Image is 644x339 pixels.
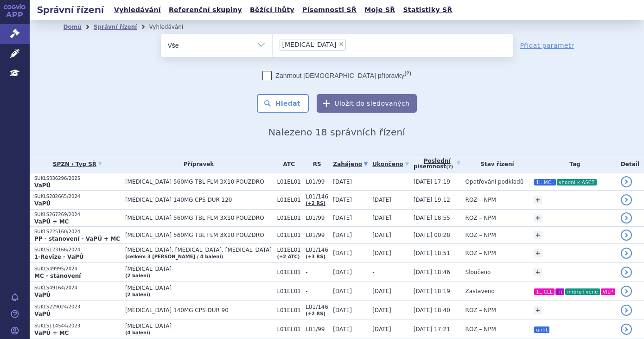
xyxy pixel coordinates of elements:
li: Vyhledávání [149,20,195,34]
a: detail [621,194,632,205]
span: Opatřování podkladů [465,179,524,185]
p: SUKLS123166/2024 [34,247,121,253]
span: L01EL01 [277,197,301,203]
a: Poslednípísemnost(?) [414,154,461,173]
button: Uložit do sledovaných [317,94,417,113]
a: + [534,249,542,257]
span: [MEDICAL_DATA] [125,266,272,272]
span: [MEDICAL_DATA] [125,323,272,329]
p: SUKLS336296/2025 [34,175,121,182]
span: [DATE] [372,326,391,333]
span: [DATE] [372,288,391,294]
span: [DATE] [372,232,391,238]
i: fit [555,288,564,295]
strong: VaPÚ + MC [34,330,69,336]
span: L01EL01 [277,307,301,313]
span: [DATE] [372,307,391,313]
a: (2 balení) [125,273,150,278]
span: - [372,179,374,185]
a: (+3 RS) [306,254,325,259]
a: + [534,306,542,314]
span: L01EL01 [277,179,301,185]
span: [MEDICAL_DATA] [282,41,337,48]
span: ROZ – NPM [465,307,496,313]
span: - [306,288,328,294]
span: L01EL01 [277,215,301,221]
a: Domů [64,24,82,30]
a: (+2 RS) [306,201,325,206]
th: RS [301,154,328,173]
a: (4 balení) [125,330,150,335]
strong: VaPÚ [34,311,51,317]
th: Přípravek [121,154,272,173]
span: L01/99 [306,232,328,238]
h2: Správní řízení [30,3,111,16]
span: ROZ – NPM [465,215,496,221]
span: [MEDICAL_DATA] 560MG TBL FLM 3X10 POUZDRO [125,232,272,238]
i: vhodní k ASCT [557,179,596,185]
a: detail [621,286,632,297]
abbr: (?) [404,70,411,77]
p: SUKLS282665/2024 [34,193,121,200]
span: L01/99 [306,326,328,333]
a: (celkem 3 [PERSON_NAME] / 4 balení) [125,254,223,259]
i: 1L MCL [534,179,556,185]
th: Stav řízení [461,154,529,173]
span: - [372,269,374,275]
a: Ukončeno [372,158,409,171]
span: [DATE] [333,215,352,221]
span: × [338,41,344,47]
a: Statistiky SŘ [400,4,455,16]
span: L01EL01 [277,288,301,294]
span: [DATE] 17:19 [414,179,450,185]
strong: VaPÚ [34,292,51,298]
strong: VaPÚ [34,182,51,189]
strong: VaPÚ + MC [34,218,69,225]
span: [DATE] [333,197,352,203]
span: [DATE] [372,250,391,256]
span: [DATE] [333,307,352,313]
span: [DATE] 19:12 [414,197,450,203]
span: [MEDICAL_DATA] 560MG TBL FLM 3X10 POUZDRO [125,179,272,185]
span: L01/146 [306,193,328,200]
i: VILP [601,288,615,295]
strong: MC - stanovení [34,273,81,279]
a: Písemnosti SŘ [300,4,359,16]
span: L01/99 [306,179,328,185]
span: [DATE] [333,326,352,333]
span: Nalezeno 18 správních řízení [268,127,405,138]
a: (+2 RS) [306,311,325,316]
a: + [534,214,542,222]
span: [DATE] [372,215,391,221]
span: [MEDICAL_DATA] 140MG CPS DUR 90 [125,307,272,313]
span: ROZ – NPM [465,197,496,203]
span: [DATE] 17:21 [414,326,450,333]
span: [DATE] 18:40 [414,307,450,313]
span: ROZ – NPM [465,232,496,238]
p: SUKLS267269/2024 [34,211,121,218]
th: Tag [529,154,616,173]
span: L01EL01 [277,247,301,253]
span: [DATE] 18:19 [414,288,450,294]
span: [DATE] [333,250,352,256]
span: [DATE] [333,288,352,294]
a: SPZN / Typ SŘ [34,158,121,171]
a: detail [621,305,632,316]
a: Přidat parametr [520,41,574,50]
button: Hledat [257,94,309,113]
a: Moje SŘ [362,4,398,16]
span: Sloučeno [465,269,491,275]
a: + [534,268,542,276]
span: [DATE] 18:55 [414,215,450,221]
span: [MEDICAL_DATA] 140MG CPS DUR 120 [125,197,272,203]
span: [DATE] 00:28 [414,232,450,238]
p: SUKLS229024/2023 [34,304,121,310]
span: L01EL01 [277,232,301,238]
a: detail [621,230,632,241]
span: [MEDICAL_DATA] 560MG TBL FLM 3X10 POUZDRO [125,215,272,221]
span: L01EL01 [277,269,301,275]
p: SUKLS49164/2024 [34,285,121,291]
a: (2 balení) [125,292,150,297]
span: - [306,269,328,275]
a: Zahájeno [333,158,368,171]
